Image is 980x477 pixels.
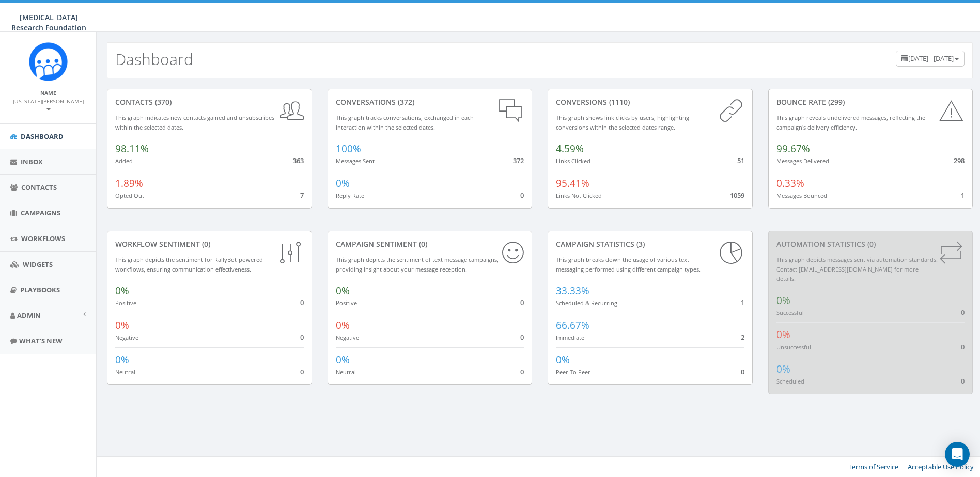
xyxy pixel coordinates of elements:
span: 95.41% [556,177,589,190]
span: 99.67% [776,142,810,155]
small: Negative [336,333,359,341]
span: Playbooks [20,285,60,294]
span: 298 [954,156,965,165]
span: 51 [737,156,744,165]
span: 0 [961,308,965,317]
span: Dashboard [21,132,64,141]
div: contacts [115,97,304,107]
span: 0 [741,367,744,376]
div: Campaign Statistics [556,239,744,249]
span: 0 [961,376,965,386]
span: (0) [200,239,210,249]
h2: Dashboard [115,51,193,68]
span: 100% [336,142,361,155]
small: Name [40,89,56,97]
span: 0% [115,353,129,367]
small: Scheduled & Recurring [556,299,617,307]
span: (372) [396,97,414,107]
small: Immediate [556,333,584,341]
div: conversations [336,97,524,107]
span: (370) [153,97,172,107]
span: 0% [336,319,350,332]
span: (0) [417,239,427,249]
a: Terms of Service [848,462,898,471]
small: Positive [336,299,357,307]
span: 1059 [730,190,744,200]
small: Neutral [336,368,356,376]
span: (299) [826,97,845,107]
span: (3) [634,239,645,249]
span: 98.11% [115,142,149,155]
small: Messages Delivered [776,157,829,165]
small: This graph reveals undelivered messages, reflecting the campaign's delivery efficiency. [776,114,925,131]
span: 0% [336,177,350,190]
a: [US_STATE][PERSON_NAME] [13,96,84,114]
div: Automation Statistics [776,239,965,249]
span: Workflows [21,234,65,243]
span: [MEDICAL_DATA] Research Foundation [11,12,86,33]
span: Contacts [21,183,57,192]
small: Peer To Peer [556,368,590,376]
span: 0% [336,353,350,367]
span: 0% [776,328,790,341]
span: 33.33% [556,284,589,297]
small: Opted Out [115,192,144,199]
span: What's New [19,336,63,345]
span: 0 [300,298,304,307]
small: Added [115,157,133,165]
small: Positive [115,299,136,307]
small: Negative [115,333,138,341]
small: This graph shows link clicks by users, highlighting conversions within the selected dates range. [556,114,689,131]
span: 0% [776,362,790,376]
small: Messages Bounced [776,192,827,199]
small: This graph depicts messages sent via automation standards. Contact [EMAIL_ADDRESS][DOMAIN_NAME] f... [776,256,938,282]
small: Reply Rate [336,192,364,199]
span: (0) [865,239,876,249]
span: 4.59% [556,142,584,155]
small: Links Not Clicked [556,192,602,199]
span: 2 [741,332,744,342]
small: This graph tracks conversations, exchanged in each interaction within the selected dates. [336,114,474,131]
span: 0% [115,319,129,332]
small: Successful [776,309,804,316]
small: Neutral [115,368,135,376]
span: 363 [293,156,304,165]
span: 66.67% [556,319,589,332]
div: Campaign Sentiment [336,239,524,249]
span: 372 [513,156,524,165]
span: 0 [520,332,524,342]
span: 0 [961,342,965,352]
span: 0% [776,294,790,307]
span: 0% [556,353,570,367]
span: 7 [300,190,304,200]
span: 0% [336,284,350,297]
small: Links Clicked [556,157,590,165]
span: 0% [115,284,129,297]
div: Open Intercom Messenger [945,442,970,467]
span: 0 [520,367,524,376]
span: 0 [520,190,524,200]
small: This graph indicates new contacts gained and unsubscribes within the selected dates. [115,114,274,131]
small: This graph breaks down the usage of various text messaging performed using different campaign types. [556,256,701,273]
span: 0 [300,367,304,376]
span: Campaigns [21,208,60,217]
span: (1110) [607,97,630,107]
span: 1 [961,190,965,200]
span: 0 [520,298,524,307]
small: Unsuccessful [776,343,811,351]
a: Acceptable Use Policy [908,462,974,471]
span: 1 [741,298,744,307]
span: 1.89% [115,177,143,190]
div: Bounce Rate [776,97,965,107]
small: This graph depicts the sentiment for RallyBot-powered workflows, ensuring communication effective... [115,256,263,273]
small: This graph depicts the sentiment of text message campaigns, providing insight about your message ... [336,256,499,273]
span: [DATE] - [DATE] [908,54,954,63]
div: Workflow Sentiment [115,239,304,249]
small: Scheduled [776,377,804,385]
span: Widgets [23,260,53,269]
span: 0 [300,332,304,342]
small: [US_STATE][PERSON_NAME] [13,98,84,113]
span: Admin [17,311,41,320]
div: conversions [556,97,744,107]
small: Messages Sent [336,157,375,165]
